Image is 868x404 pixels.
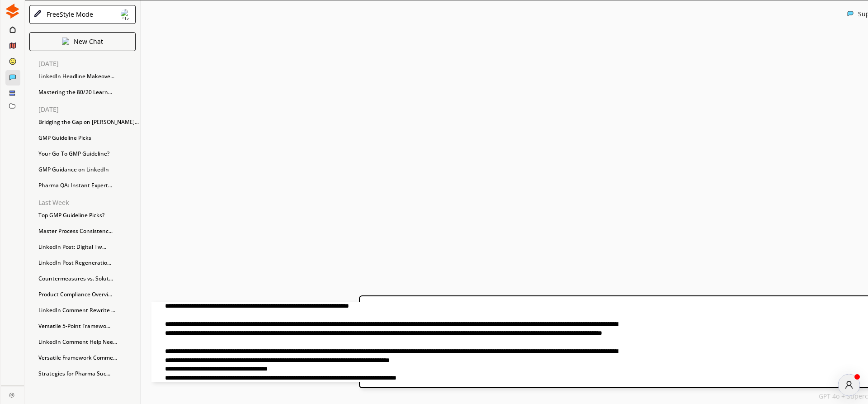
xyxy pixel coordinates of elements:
[34,351,140,365] div: Versatile Framework Comme...
[5,4,20,19] img: Close
[38,106,140,113] p: [DATE]
[121,9,132,20] img: Close
[34,163,140,176] div: GMP Guidance on LinkedIn
[34,335,140,349] div: LinkedIn Comment Help Nee...
[34,304,140,317] div: LinkedIn Comment Rewrite ...
[9,392,14,398] img: Close
[34,209,140,222] div: Top GMP Guideline Picks?
[34,256,140,270] div: LinkedIn Post Regeneratio...
[34,86,140,99] div: Mastering the 80/20 Learn...
[34,319,140,333] div: Versatile 5-Point Framewo...
[34,224,140,238] div: Master Process Consistenc...
[38,199,140,206] p: Last Week
[34,131,140,145] div: GMP Guideline Picks
[34,240,140,254] div: LinkedIn Post: Digital Tw...
[33,10,42,18] img: Close
[34,115,140,129] div: Bridging the Gap on [PERSON_NAME]...
[34,70,140,83] div: LinkedIn Headline Makeove...
[74,38,103,45] p: New Chat
[1,386,24,402] a: Close
[34,272,140,285] div: Countermeasures vs. Solut...
[847,10,854,17] img: Close
[838,374,860,396] div: atlas-message-author-avatar
[34,179,140,192] div: Pharma QA: Instant Expert...
[62,38,69,45] img: Close
[34,367,140,380] div: Strategies for Pharma Suc...
[34,288,140,301] div: Product Compliance Overvi...
[43,11,93,18] div: FreeStyle Mode
[38,60,140,67] p: [DATE]
[34,147,140,161] div: Your Go-To GMP Guideline?
[838,374,860,396] button: atlas-launcher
